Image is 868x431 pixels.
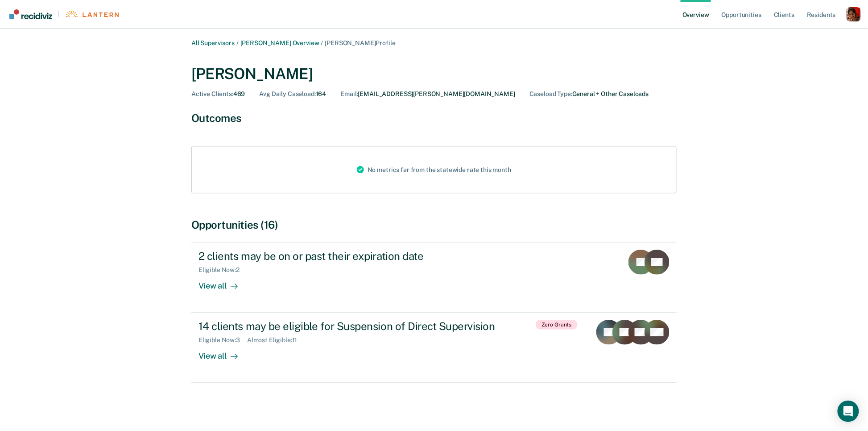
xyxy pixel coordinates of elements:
span: Email : [340,90,358,97]
a: 14 clients may be eligible for Suspension of Direct SupervisionEligible Now:3Almost Eligible:11Vi... [191,313,677,383]
div: Open Intercom Messenger [838,401,859,422]
div: Eligible Now : 2 [198,266,247,274]
span: | [52,10,65,18]
div: [PERSON_NAME] [191,65,677,83]
div: 164 [260,90,327,98]
div: No metrics far from the statewide rate this month [350,146,518,193]
div: Eligible Now : 3 [198,336,247,344]
span: Caseload Type : [529,90,572,97]
div: View all [198,344,248,361]
div: 14 clients may be eligible for Suspension of Direct Supervision [198,320,512,333]
div: 469 [191,90,245,98]
span: [PERSON_NAME] Profile [325,39,396,46]
span: Avg Daily Caseload : [260,90,316,97]
div: [EMAIL_ADDRESS][PERSON_NAME][DOMAIN_NAME] [340,90,515,98]
div: 2 clients may be on or past their expiration date [198,250,512,263]
div: General + Other Caseloads [529,90,649,98]
span: Zero Grants [536,320,578,330]
div: Opportunities (16) [191,218,677,231]
div: Almost Eligible : 11 [247,336,305,344]
div: Outcomes [191,112,677,125]
a: [PERSON_NAME] Overview [240,39,319,46]
span: / [235,39,240,46]
span: Active Clients : [191,90,233,97]
div: View all [198,274,248,291]
img: Lantern [65,11,119,17]
button: Profile dropdown button [847,7,861,21]
span: / [319,39,325,46]
a: All Supervisors [191,39,235,46]
a: 2 clients may be on or past their expiration dateEligible Now:2View all [191,242,677,313]
img: Recidiviz [9,9,52,19]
